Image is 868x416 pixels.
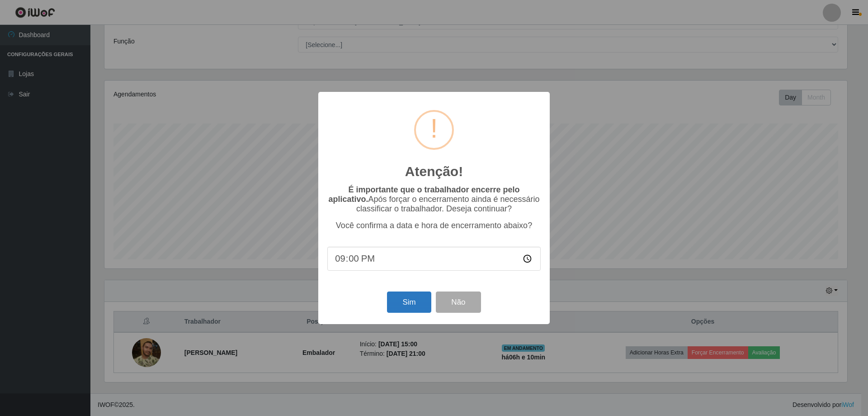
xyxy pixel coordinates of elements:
h2: Atenção! [405,163,463,180]
button: Sim [387,292,431,313]
p: Você confirma a data e hora de encerramento abaixo? [327,221,541,230]
p: Após forçar o encerramento ainda é necessário classificar o trabalhador. Deseja continuar? [327,185,541,214]
b: É importante que o trabalhador encerre pelo aplicativo. [328,185,519,204]
button: Não [436,292,481,313]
